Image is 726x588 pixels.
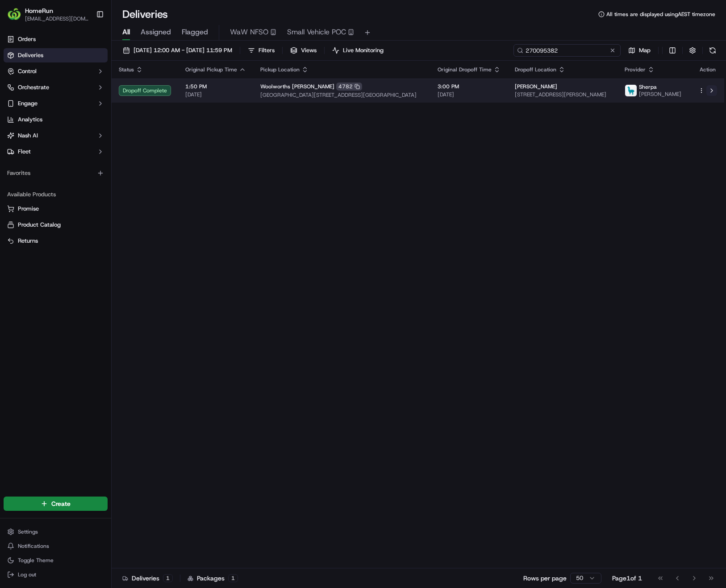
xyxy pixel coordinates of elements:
a: Returns [7,237,104,245]
span: Notifications [18,542,49,550]
span: Flagged [182,27,208,37]
span: Original Pickup Time [185,66,237,73]
img: Nash [9,9,27,27]
button: Create [4,497,108,511]
span: Original Dropoff Time [438,66,492,73]
div: 📗 [9,130,16,137]
span: 3:00 PM [438,83,501,90]
span: Product Catalog [18,221,61,229]
span: [GEOGRAPHIC_DATA][STREET_ADDRESS][GEOGRAPHIC_DATA] [260,91,423,99]
a: 💻API Documentation [72,126,147,142]
span: Log out [18,571,36,578]
span: WaW NFSO [230,27,268,37]
a: Orders [4,32,108,46]
button: HomeRunHomeRun[EMAIL_ADDRESS][DOMAIN_NAME] [4,4,92,25]
button: Refresh [706,44,719,57]
div: 4782 [336,83,362,91]
span: Control [18,67,37,75]
span: Pylon [89,151,108,158]
p: Rows per page [523,574,567,583]
button: Live Monitoring [328,44,388,57]
h1: Deliveries [122,7,168,21]
span: Toggle Theme [18,557,54,564]
img: HomeRun [7,7,21,21]
button: Orchestrate [4,80,108,95]
button: Fleet [4,145,108,159]
button: Views [286,44,321,57]
button: Engage [4,96,108,111]
button: Product Catalog [4,218,108,232]
button: Returns [4,234,108,248]
span: Provider [625,66,646,73]
button: Notifications [4,540,108,552]
span: Dropoff Location [515,66,556,73]
div: Packages [188,574,238,583]
span: Nash AI [18,132,38,140]
span: Map [639,46,651,54]
a: 📗Knowledge Base [5,126,72,142]
button: Filters [244,44,279,57]
div: Page 1 of 1 [612,574,642,583]
span: Small Vehicle POC [287,27,346,37]
span: Returns [18,237,38,245]
span: Orchestrate [18,83,49,91]
span: Promise [18,205,39,213]
img: sherpa_logo.png [625,85,637,96]
div: 1 [228,574,238,582]
span: [DATE] 12:00 AM - [DATE] 11:59 PM [134,46,232,54]
span: Knowledge Base [18,129,68,138]
span: Status [119,66,134,73]
button: Map [624,44,655,57]
div: Favorites [4,166,108,180]
div: We're available if you need us! [30,94,113,101]
span: Filters [259,46,275,54]
span: [PERSON_NAME] [515,83,557,90]
span: Engage [18,99,38,108]
p: Welcome 👋 [9,36,163,50]
span: Orders [18,35,36,43]
a: Product Catalog [7,221,104,229]
input: Type to search [513,44,621,57]
span: [DATE] [438,91,501,98]
button: HomeRun [25,6,53,15]
span: Woolworths [PERSON_NAME] [260,83,334,90]
span: API Documentation [84,129,143,138]
span: Fleet [18,148,31,156]
div: Available Products [4,187,108,202]
div: Start new chat [30,85,146,94]
span: [STREET_ADDRESS][PERSON_NAME] [515,91,610,98]
div: 💻 [75,130,83,137]
button: Settings [4,526,108,538]
span: Create [51,499,71,508]
span: All times are displayed using AEST timezone [606,11,715,18]
a: Deliveries [4,48,108,62]
span: Assigned [141,27,171,37]
span: Views [301,46,317,54]
span: Deliveries [18,51,43,59]
span: Settings [18,528,38,535]
div: 1 [163,574,173,582]
img: 1736555255976-a54dd68f-1ca7-489b-9aae-adbdc363a1c4 [9,85,25,101]
span: Pickup Location [260,66,300,73]
span: [DATE] [185,91,246,98]
input: Got a question? Start typing here... [23,58,161,67]
span: 1:50 PM [185,83,246,90]
button: Control [4,64,108,79]
a: Promise [7,205,104,213]
div: Action [698,66,717,73]
a: Powered byPylon [63,151,108,158]
div: Deliveries [122,574,173,583]
button: [DATE] 12:00 AM - [DATE] 11:59 PM [119,44,236,57]
span: [PERSON_NAME] [639,91,681,98]
button: Nash AI [4,128,108,143]
span: Analytics [18,116,42,124]
span: Live Monitoring [343,46,384,54]
button: Log out [4,568,108,581]
button: Start new chat [152,88,163,99]
button: [EMAIL_ADDRESS][DOMAIN_NAME] [25,15,89,22]
button: Promise [4,202,108,216]
button: Toggle Theme [4,554,108,567]
span: Sherpa [639,83,657,91]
